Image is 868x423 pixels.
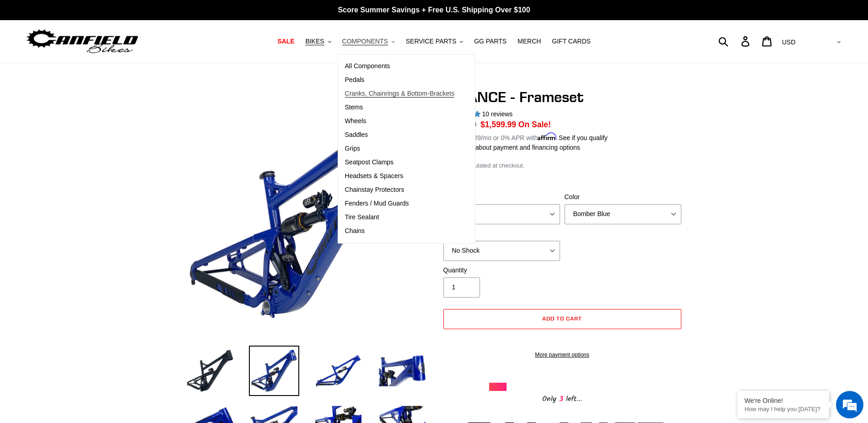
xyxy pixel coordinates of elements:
span: BIKES [305,38,324,45]
a: SALE [273,35,299,48]
a: All Components [338,60,462,73]
div: Navigation go back [10,50,24,64]
a: GIFT CARDS [547,35,595,48]
a: Wheels [338,114,462,128]
span: Grips [345,145,360,152]
button: BIKES [301,35,335,48]
label: Size [443,192,560,202]
span: Headsets & Spacers [345,172,404,180]
div: calculated at checkout. [441,161,684,170]
span: 10 reviews [482,110,512,118]
span: We're online! [53,115,126,208]
label: Quantity [443,266,560,275]
label: Color [565,192,681,202]
span: COMPONENTS [342,38,388,45]
span: Affirm [538,133,557,141]
span: Cranks, Chainrings & Bottom-Brackets [345,90,455,98]
img: Load image into Gallery viewer, BALANCE - Frameset [377,346,427,396]
div: Only left... [489,391,636,405]
div: Minimize live chat window [150,5,172,27]
a: Chainstay Protectors [338,183,462,197]
span: MERCH [518,38,541,45]
img: d_696896380_company_1647369064580_696896380 [29,46,52,69]
button: SERVICE PARTS [401,35,468,48]
a: See if you qualify - Learn more about Affirm Financing (opens in modal) [559,134,608,141]
textarea: Type your message and hit 'Enter' [5,250,174,282]
span: All Components [345,62,390,70]
span: Chains [345,227,365,235]
button: COMPONENTS [338,35,399,48]
img: Load image into Gallery viewer, BALANCE - Frameset [249,346,299,396]
a: Cranks, Chainrings & Bottom-Brackets [338,87,462,101]
span: SALE [277,38,294,45]
p: Starting at /mo or 0% APR with . [441,131,608,143]
a: Headsets & Spacers [338,169,462,183]
a: More payment options [443,351,681,359]
span: Seatpost Clamps [345,158,394,166]
a: MERCH [513,35,545,48]
span: $1,599.99 [480,120,516,129]
a: Grips [338,142,462,156]
a: GG PARTS [469,35,511,48]
h1: BALANCE - Frameset [441,88,684,106]
span: Add to cart [542,315,582,322]
span: Saddles [345,131,368,139]
img: Load image into Gallery viewer, BALANCE - Frameset [313,346,363,396]
button: Add to cart [443,309,681,329]
a: Learn more about payment and financing options [441,144,580,151]
span: Pedals [345,76,365,84]
a: Saddles [338,128,462,142]
a: Stems [338,101,462,114]
div: Chat with us now [61,51,167,63]
span: GIFT CARDS [552,38,591,45]
label: Shock [443,229,560,239]
span: Wheels [345,117,367,125]
a: Pedals [338,73,462,87]
span: Tire Sealant [345,213,379,221]
p: How may I help you today? [744,406,822,412]
span: 3 [556,393,566,405]
span: On Sale! [518,119,551,130]
a: Tire Sealant [338,211,462,224]
span: GG PARTS [474,38,507,45]
a: Fenders / Mud Guards [338,197,462,211]
img: Load image into Gallery viewer, BALANCE - Frameset [185,346,235,396]
span: Stems [345,103,363,111]
input: Search [723,31,747,51]
div: We're Online! [744,397,822,404]
img: Canfield Bikes [25,27,140,56]
span: Chainstay Protectors [345,186,404,194]
a: Seatpost Clamps [338,156,462,169]
a: Chains [338,224,462,238]
span: SERVICE PARTS [406,38,456,45]
span: Fenders / Mud Guards [345,200,409,207]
